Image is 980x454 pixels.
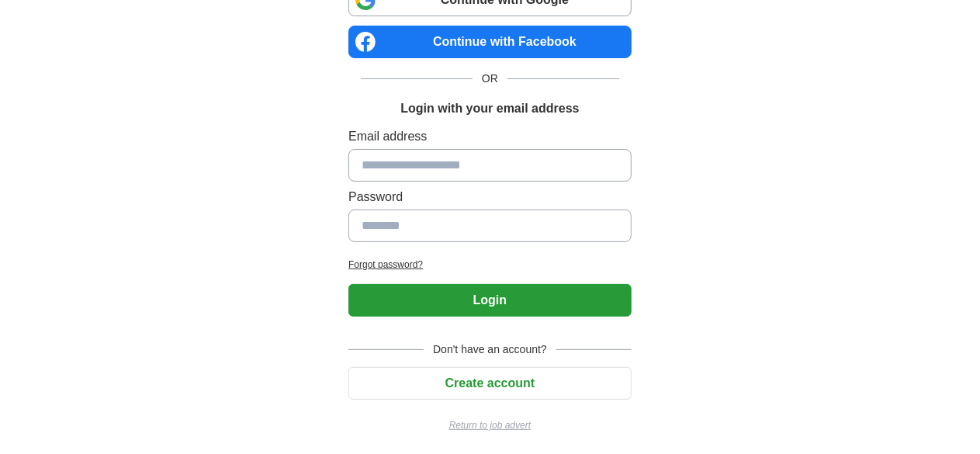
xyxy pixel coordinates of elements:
h1: Login with your email address [400,99,579,118]
a: Return to job advert [348,418,632,432]
button: Create account [348,367,632,400]
label: Password [348,188,632,206]
a: Forgot password? [348,258,632,272]
a: Create account [348,376,632,390]
a: Continue with Facebook [348,26,632,58]
button: Login [348,284,632,317]
span: OR [473,71,507,87]
label: Email address [348,127,632,146]
span: Don't have an account? [424,341,556,358]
